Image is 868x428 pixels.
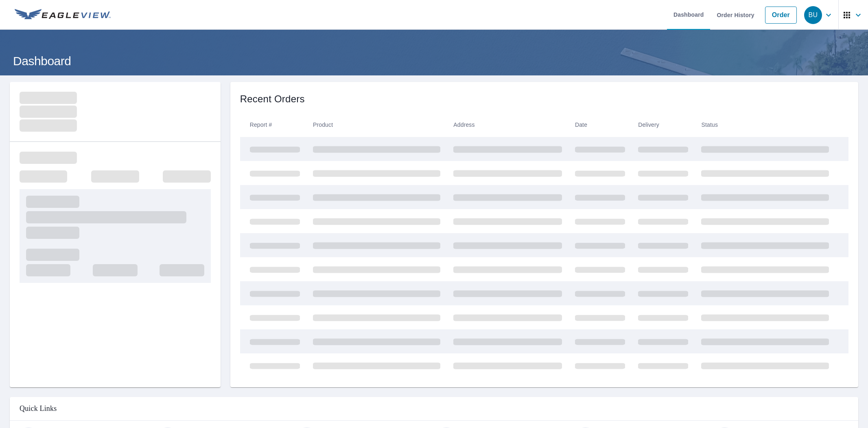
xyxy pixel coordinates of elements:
[804,6,822,24] div: BU
[632,113,695,137] th: Delivery
[240,92,305,106] p: Recent Orders
[306,113,447,137] th: Product
[568,113,632,137] th: Date
[240,113,306,137] th: Report #
[20,404,848,414] p: Quick Links
[447,113,568,137] th: Address
[695,113,835,137] th: Status
[15,9,111,21] img: EV Logo
[765,7,797,24] a: Order
[10,53,858,69] h1: Dashboard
